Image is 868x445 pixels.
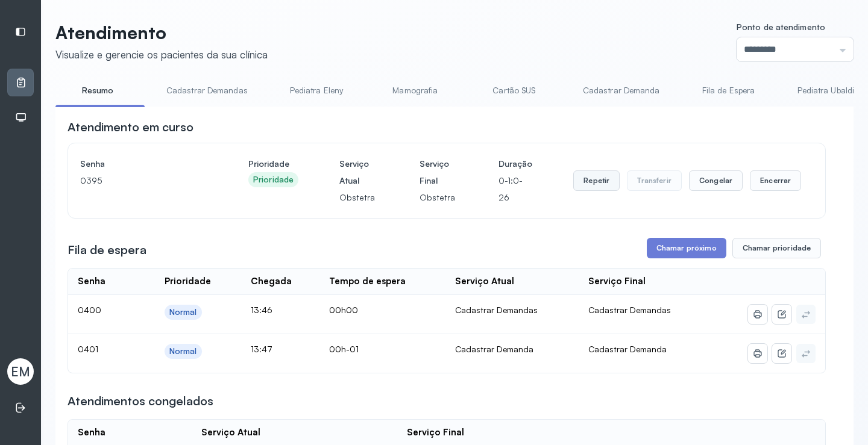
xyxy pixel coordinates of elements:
div: Cadastrar Demanda [455,344,569,355]
h3: Fila de espera [68,241,146,258]
a: Fila de Espera [687,81,771,101]
button: Repetir [573,170,620,191]
p: Obstetra [420,189,458,206]
div: Senha [78,276,105,287]
span: 0400 [78,305,101,315]
span: 00h00 [329,305,358,315]
a: Resumo [55,81,140,101]
a: Cadastrar Demandas [154,81,260,101]
span: EM [11,364,30,379]
span: Cadastrar Demandas [588,305,671,315]
h4: Serviço Atual [339,155,379,189]
p: 0395 [80,172,207,189]
h3: Atendimento em curso [68,119,193,135]
a: Cadastrar Demanda [571,81,672,101]
h4: Serviço Final [420,155,458,189]
a: Cartão SUS [472,81,556,101]
div: Prioridade [253,175,294,185]
span: 0401 [78,344,98,354]
div: Prioridade [165,276,211,287]
div: Tempo de espera [329,276,406,287]
button: Chamar prioridade [732,238,822,258]
div: Visualize e gerencie os pacientes da sua clínica [55,48,268,61]
span: 13:46 [251,305,272,315]
div: Senha [78,427,105,438]
div: Cadastrar Demandas [455,305,569,316]
p: Atendimento [55,22,268,43]
a: Mamografia [373,81,458,101]
div: Serviço Final [407,427,464,438]
button: Encerrar [750,170,801,191]
h3: Atendimentos congelados [68,393,213,409]
button: Chamar próximo [647,238,726,258]
a: Pediatra Eleny [274,81,359,101]
p: Obstetra [339,189,379,206]
button: Congelar [689,170,743,191]
span: Ponto de atendimento [737,22,825,32]
div: Normal [169,307,197,317]
h4: Duração [498,155,532,172]
div: Normal [169,346,197,356]
h4: Prioridade [248,155,298,172]
h4: Senha [80,155,207,172]
p: 0-1:0-26 [498,172,532,206]
div: Serviço Final [588,276,646,287]
span: 13:47 [251,344,272,354]
span: 00h-01 [329,344,359,354]
div: Serviço Atual [201,427,260,438]
button: Transferir [627,170,682,191]
div: Serviço Atual [455,276,514,287]
div: Chegada [251,276,292,287]
span: Cadastrar Demanda [588,344,667,354]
